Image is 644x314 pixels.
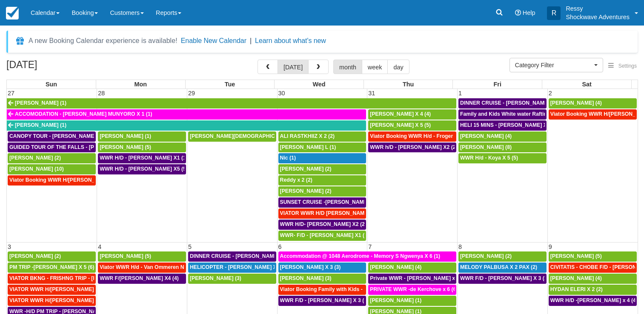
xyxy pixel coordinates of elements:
a: VIATOR BKNG - FRISHNG TRIP - [PERSON_NAME] X 5 (4) [8,274,96,284]
span: 6 [278,243,283,250]
a: [PERSON_NAME] (1) [7,120,366,131]
span: [PERSON_NAME] (4) [550,100,602,106]
a: WWR H/D - [PERSON_NAME] X1 (1) [98,153,186,163]
span: [PERSON_NAME] (1) [15,100,66,106]
a: [PERSON_NAME] (2) [278,164,366,174]
a: Private WWR - [PERSON_NAME] x1 (1) [368,274,456,284]
a: [PERSON_NAME] (10) [8,164,96,174]
span: [PERSON_NAME] (8) [460,144,512,150]
span: Mon [135,81,147,88]
a: Viator Booking WWR H/[PERSON_NAME] 4 (4) [549,109,637,120]
a: VIATOR WWR H/[PERSON_NAME] 2 (2) [8,285,96,295]
span: DINNER CRUISE - [PERSON_NAME] X3 (3) [190,253,295,259]
span: WWR F/[PERSON_NAME] X4 (4) [100,275,179,281]
a: [PERSON_NAME] (5) [549,251,637,262]
a: [PERSON_NAME] X 3 (3) [278,263,366,273]
span: WWR H/D -[PERSON_NAME] x 4 (4) [550,297,638,303]
span: Viator Booking WWR H/d - Froger Julien X1 (1) [370,133,485,139]
span: [PERSON_NAME] (4) [370,264,421,270]
a: [PERSON_NAME] (1) [7,98,456,108]
span: WWR H/D - [PERSON_NAME] X1 (1) [100,155,188,161]
span: [PERSON_NAME] (2) [9,253,61,259]
span: Viator Booking WWR H/[PERSON_NAME] [PERSON_NAME][GEOGRAPHIC_DATA] (1) [9,177,220,183]
span: [PERSON_NAME][DEMOGRAPHIC_DATA] (6) [190,133,301,139]
span: [PERSON_NAME] (4) [460,133,512,139]
span: Settings [618,63,637,69]
span: Wed [313,81,326,88]
span: [PERSON_NAME] X 3 (3) [280,264,341,270]
span: VIATOR BKNG - FRISHNG TRIP - [PERSON_NAME] X 5 (4) [9,275,152,281]
a: Family and Kids White water Rafting - [PERSON_NAME] X4 (4) [458,109,547,120]
span: | [250,37,252,44]
div: A new Booking Calendar experience is available! [29,36,177,46]
span: [PERSON_NAME] (2) [280,188,332,194]
span: [PERSON_NAME] (2) [9,155,61,161]
a: PRIVATE WWR -de Kerchove x 6 (6) [368,285,456,295]
span: Family and Kids White water Rafting - [PERSON_NAME] X4 (4) [460,111,614,117]
span: ACCOMODATION - [PERSON_NAME] MUNYORO X 1 (1) [15,111,152,117]
span: DINNER CRUISE - [PERSON_NAME] X4 (4) [460,100,565,106]
span: [PERSON_NAME] (5) [100,253,151,259]
a: CIVITATIS - CHOBE F/D - [PERSON_NAME] X 2 (3) [549,263,637,273]
span: WWR F/D - [PERSON_NAME] X 3 (3) [280,297,369,303]
a: WWR H/D -[PERSON_NAME] x 4 (4) [549,296,637,306]
a: [PERSON_NAME] (8) [458,143,547,153]
span: Viator WWR H/d - Van Ommeren Nick X 4 (4) [100,264,208,270]
button: day [387,60,409,74]
span: [PERSON_NAME] (5) [100,144,151,150]
span: Category Filter [515,61,592,69]
a: DINNER CRUISE - [PERSON_NAME] X3 (3) [188,251,276,262]
span: Help [523,9,535,16]
button: Enable New Calendar [181,37,246,45]
span: VIATOR WWR H/[PERSON_NAME] 2 (2) [9,286,106,292]
a: VIATOR WWR H/[PERSON_NAME] 2 (2) [8,296,96,306]
span: [PERSON_NAME] (10) [9,166,64,172]
a: [PERSON_NAME] (2) [8,251,96,262]
span: 31 [367,90,376,97]
span: [PERSON_NAME] X 4 (4) [370,111,431,117]
img: checkfront-main-nav-mini-logo.png [6,7,19,20]
span: 29 [187,90,196,97]
span: WWR- F/D - [PERSON_NAME] X1 (1) [280,232,369,238]
a: WWR h/D - [PERSON_NAME] X2 (2) [368,143,456,153]
a: GUIDED TOUR OF THE FALLS - [PERSON_NAME] X 5 (5) [8,143,96,153]
span: WWR H/d - Koya X 5 (5) [460,155,518,161]
span: Sat [582,81,591,88]
a: [PERSON_NAME] (4) [458,131,547,142]
span: 30 [278,90,286,97]
span: GUIDED TOUR OF THE FALLS - [PERSON_NAME] X 5 (5) [9,144,149,150]
span: WWR F/D - [PERSON_NAME] X 3 (3) [460,275,549,281]
span: Reddy x 2 (2) [280,177,312,183]
a: Viator Booking Family with Kids - [PERSON_NAME] 4 (4) [278,285,366,295]
a: [PERSON_NAME] L (1) [278,143,366,153]
a: [PERSON_NAME][DEMOGRAPHIC_DATA] (6) [188,131,276,142]
a: [PERSON_NAME] X 5 (5) [368,120,456,131]
a: WWR F/D - [PERSON_NAME] X 3 (3) [458,274,547,284]
h2: [DATE] [6,60,114,75]
span: [PERSON_NAME] L (1) [280,144,336,150]
span: 4 [97,243,102,250]
span: 28 [97,90,106,97]
span: 9 [548,243,553,250]
a: SUNSET CRUISE -[PERSON_NAME] X2 (2) [278,197,366,208]
a: [PERSON_NAME] (5) [98,143,186,153]
span: ALI RASTKHIIZ X 2 (2) [280,133,335,139]
p: Ressy [566,4,630,13]
a: ACCOMODATION - [PERSON_NAME] MUNYORO X 1 (1) [7,109,366,120]
span: HYDAN ELERI X 2 (2) [550,286,603,292]
button: Category Filter [509,58,603,72]
span: VIATOR WWR H/[PERSON_NAME] 2 (2) [9,297,106,303]
div: R [547,6,561,20]
span: HELI 15 MINS - [PERSON_NAME] X4 (4) [460,122,558,128]
span: Sun [46,81,57,88]
span: Viator Booking Family with Kids - [PERSON_NAME] 4 (4) [280,286,420,292]
a: [PERSON_NAME] (2) [458,251,547,262]
a: Learn about what's new [255,37,326,44]
span: [PERSON_NAME] (2) [460,253,512,259]
i: Help [515,10,521,16]
a: CANOPY TOUR - [PERSON_NAME] X5 (5) [8,131,96,142]
span: [PERSON_NAME] (3) [190,275,241,281]
span: [PERSON_NAME] (1) [370,297,421,303]
a: [PERSON_NAME] X 4 (4) [368,109,456,120]
span: [PERSON_NAME] (4) [550,275,602,281]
